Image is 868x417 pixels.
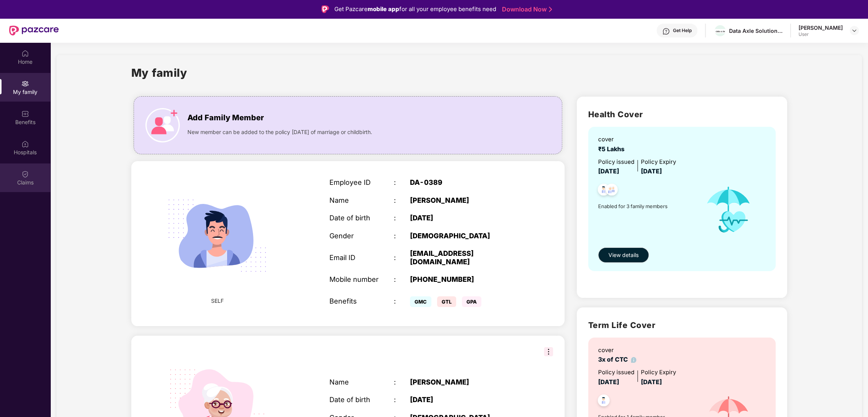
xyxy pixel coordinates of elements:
[410,249,523,266] div: [EMAIL_ADDRESS][DOMAIN_NAME]
[394,254,410,262] div: :
[410,275,523,284] div: [PHONE_NUMBER]
[329,378,394,386] div: Name
[329,214,394,222] div: Date of birth
[598,145,628,153] span: ₹5 Lakhs
[410,214,523,222] div: [DATE]
[598,135,628,144] div: cover
[662,27,670,35] img: svg+xml;base64,PHN2ZyBpZD0iSGVscC0zMngzMiIgeG1sbnM9Imh0dHA6Ly93d3cudzMub3JnLzIwMDAvc3ZnIiB3aWR0aD...
[851,27,857,34] img: svg+xml;base64,PHN2ZyBpZD0iRHJvcGRvd24tMzJ4MzIiIHhtbG5zPSJodHRwOi8vd3d3LnczLm9yZy8yMDAwL3N2ZyIgd2...
[598,378,619,386] span: [DATE]
[368,5,399,13] strong: mobile app
[799,24,843,31] div: [PERSON_NAME]
[329,178,394,187] div: Employee ID
[641,378,662,386] span: [DATE]
[21,80,29,87] img: svg+xml;base64,PHN2ZyB3aWR0aD0iMjAiIGhlaWdodD0iMjAiIHZpZXdCb3g9IjAgMCAyMCAyMCIgZmlsbD0ibm9uZSIgeG...
[715,29,726,33] img: WhatsApp%20Image%202022-10-27%20at%2012.58.27.jpeg
[588,108,776,121] h2: Health Cover
[598,356,637,363] span: 3x of CTC
[598,247,649,263] button: View details
[156,175,278,297] img: svg+xml;base64,PHN2ZyB4bWxucz0iaHR0cDovL3d3dy53My5vcmcvMjAwMC9zdmciIHdpZHRoPSIyMjQiIGhlaWdodD0iMT...
[729,27,782,34] div: Data Axle Solutions Private Limited
[602,181,621,200] img: svg+xml;base64,PHN2ZyB4bWxucz0iaHR0cDovL3d3dy53My5vcmcvMjAwMC9zdmciIHdpZHRoPSI0OC45NDMiIGhlaWdodD...
[410,232,523,240] div: [DEMOGRAPHIC_DATA]
[187,128,372,136] span: New member can be added to the policy [DATE] of marriage or childbirth.
[329,196,394,205] div: Name
[437,296,456,307] span: GTL
[641,368,676,377] div: Policy Expiry
[410,396,523,404] div: [DATE]
[329,232,394,240] div: Gender
[598,168,619,175] span: [DATE]
[145,108,180,142] img: icon
[394,214,410,222] div: :
[598,158,634,166] div: Policy issued
[549,5,552,13] img: Stroke
[21,170,29,178] img: svg+xml;base64,PHN2ZyBpZD0iQ2xhaW0iIHhtbG5zPSJodHRwOi8vd3d3LnczLm9yZy8yMDAwL3N2ZyIgd2lkdGg9IjIwIi...
[321,5,329,13] img: Logo
[544,347,553,356] img: svg+xml;base64,PHN2ZyB3aWR0aD0iMzIiIGhlaWdodD0iMzIiIHZpZXdCb3g9IjAgMCAzMiAzMiIgZmlsbD0ibm9uZSIgeG...
[410,196,523,205] div: [PERSON_NAME]
[502,5,550,13] a: Download Now
[598,346,637,355] div: cover
[410,378,523,386] div: [PERSON_NAME]
[410,296,431,307] span: GMC
[394,275,410,284] div: :
[21,140,29,148] img: svg+xml;base64,PHN2ZyBpZD0iSG9zcGl0YWxzIiB4bWxucz0iaHR0cDovL3d3dy53My5vcmcvMjAwMC9zdmciIHdpZHRoPS...
[631,357,637,363] img: info
[394,297,410,305] div: :
[394,378,410,386] div: :
[598,202,697,210] span: Enabled for 3 family members
[329,297,394,305] div: Benefits
[641,168,662,175] span: [DATE]
[608,251,639,259] span: View details
[131,64,187,81] h1: My family
[329,275,394,284] div: Mobile number
[697,176,760,243] img: icon
[329,254,394,262] div: Email ID
[410,178,523,187] div: DA-0389
[394,178,410,187] div: :
[394,396,410,404] div: :
[598,368,634,377] div: Policy issued
[673,27,692,34] div: Get Help
[21,50,29,57] img: svg+xml;base64,PHN2ZyBpZD0iSG9tZSIgeG1sbnM9Imh0dHA6Ly93d3cudzMub3JnLzIwMDAvc3ZnIiB3aWR0aD0iMjAiIG...
[588,319,776,331] h2: Term Life Cover
[799,31,843,37] div: User
[329,396,394,404] div: Date of birth
[9,26,59,36] img: New Pazcare Logo
[641,158,676,166] div: Policy Expiry
[594,181,613,200] img: svg+xml;base64,PHN2ZyB4bWxucz0iaHR0cDovL3d3dy53My5vcmcvMjAwMC9zdmciIHdpZHRoPSI0OC45NDMiIGhlaWdodD...
[594,392,613,411] img: svg+xml;base64,PHN2ZyB4bWxucz0iaHR0cDovL3d3dy53My5vcmcvMjAwMC9zdmciIHdpZHRoPSI0OC45NDMiIGhlaWdodD...
[394,196,410,205] div: :
[187,112,264,124] span: Add Family Member
[21,110,29,118] img: svg+xml;base64,PHN2ZyBpZD0iQmVuZWZpdHMiIHhtbG5zPSJodHRwOi8vd3d3LnczLm9yZy8yMDAwL3N2ZyIgd2lkdGg9Ij...
[334,5,496,14] div: Get Pazcare for all your employee benefits need
[462,296,481,307] span: GPA
[394,232,410,240] div: :
[211,297,224,305] span: SELF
